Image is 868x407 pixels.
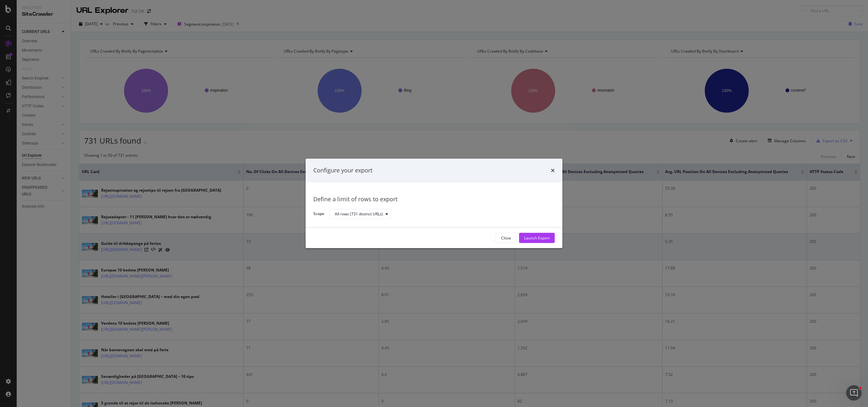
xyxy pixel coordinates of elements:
[519,233,555,243] button: Launch Export
[313,211,324,218] label: Scope
[524,235,550,241] div: Launch Export
[313,166,372,175] div: Configure your export
[329,209,391,219] button: All rows (731 distinct URLs)
[335,212,383,216] div: All rows (731 distinct URLs)
[551,166,555,175] div: times
[501,235,511,241] div: Close
[496,233,516,243] button: Close
[846,385,862,401] iframe: Intercom live chat
[306,159,562,248] div: modal
[313,195,555,203] div: Define a limit of rows to export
